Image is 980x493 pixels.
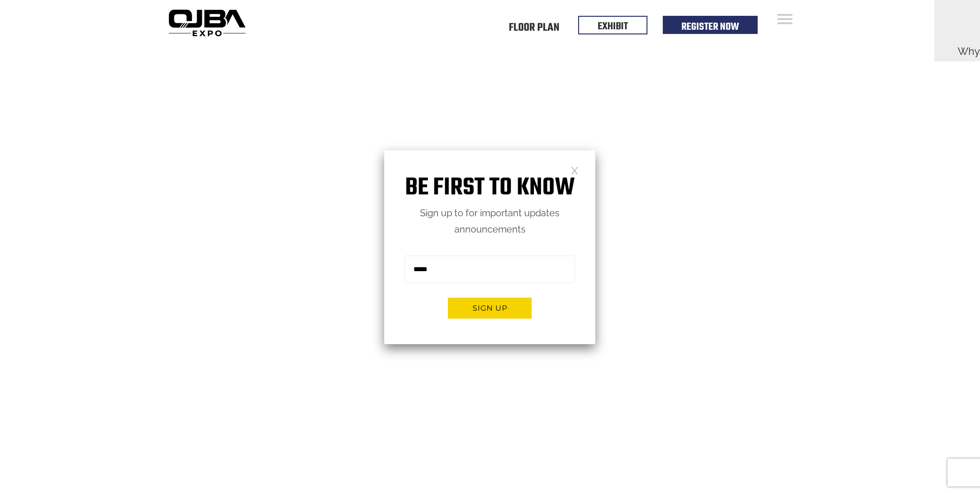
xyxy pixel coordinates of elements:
button: Sign up [448,298,532,319]
a: Close [571,166,579,174]
a: Register Now [681,19,739,35]
a: EXHIBIT [598,19,628,34]
p: Sign up to for important updates announcements [384,205,595,238]
h1: Be first to know [384,173,595,203]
